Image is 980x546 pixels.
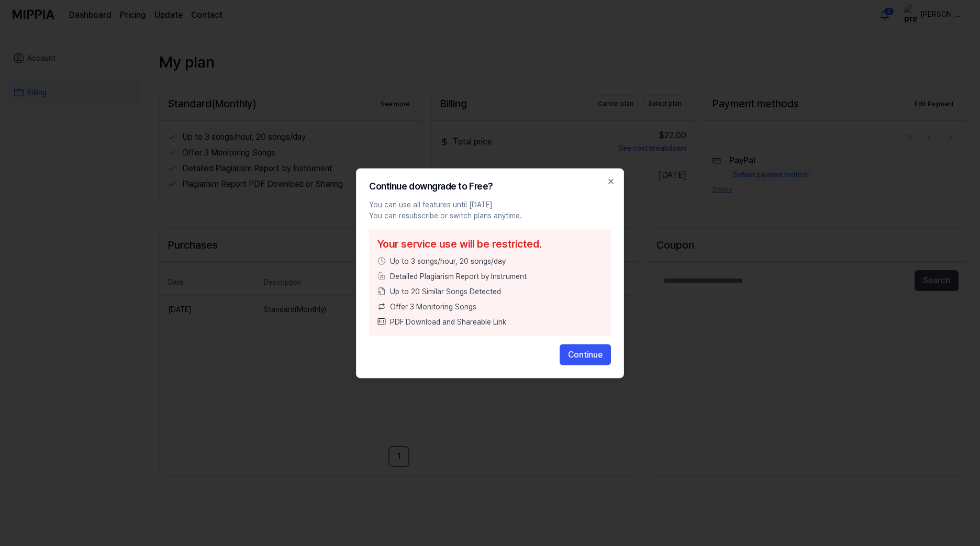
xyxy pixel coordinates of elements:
div: Continue downgrade to Free? [369,181,611,191]
span: PDF Download and Shareable Link [390,316,506,327]
img: File Select [377,272,386,281]
span: Up to 20 Similar Songs Detected [390,286,501,297]
span: Up to 3 songs/hour, 20 songs/day [390,255,506,266]
p: You can use all features until [DATE] You can resubscribe or switch plans anytime. [369,199,611,221]
button: Continue [560,344,611,365]
div: Your service use will be restricted. [377,236,603,251]
span: Offer 3 Monitoring Songs [390,301,476,312]
span: Detailed Plagiarism Report by Instrument [390,271,527,282]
